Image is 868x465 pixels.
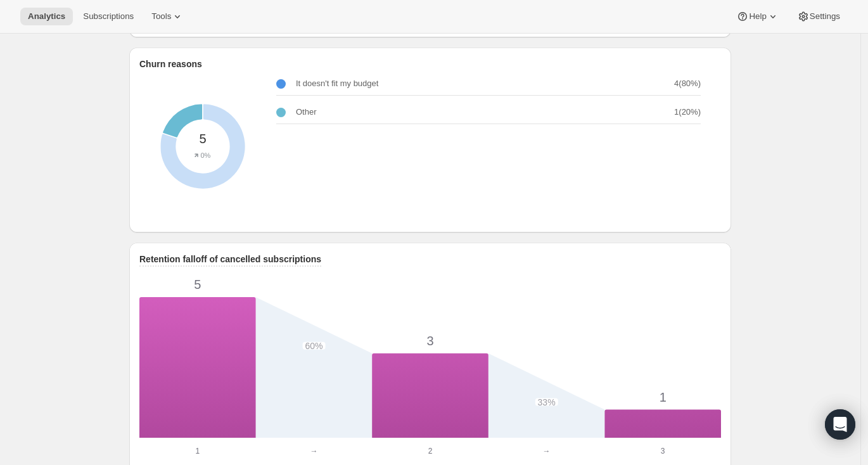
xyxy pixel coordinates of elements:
[543,447,551,455] text: →
[674,77,701,90] p: 4 ( 80 %)
[195,447,200,455] text: 1
[151,11,171,22] span: Tools
[296,106,317,118] p: Other
[825,409,855,440] div: Open Intercom Messenger
[20,8,73,25] button: Analytics
[139,58,202,70] p: Churn reasons
[191,281,203,288] span: 5
[75,8,141,25] button: Subscriptions
[144,8,191,25] button: Tools
[139,253,321,265] p: Retention falloff of cancelled subscriptions
[424,337,436,345] span: 3
[729,8,786,25] button: Help
[302,342,325,350] span: 60%
[535,398,558,406] span: 33%
[28,11,65,22] span: Analytics
[789,8,848,25] button: Settings
[428,447,433,455] text: 2
[83,11,134,22] span: Subscriptions
[661,447,665,455] text: 3
[296,77,378,90] p: It doesn't fit my budget
[310,447,317,455] text: →
[749,11,766,22] span: Help
[810,11,840,22] span: Settings
[674,106,701,118] p: 1 ( 20 %)
[657,393,669,401] span: 1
